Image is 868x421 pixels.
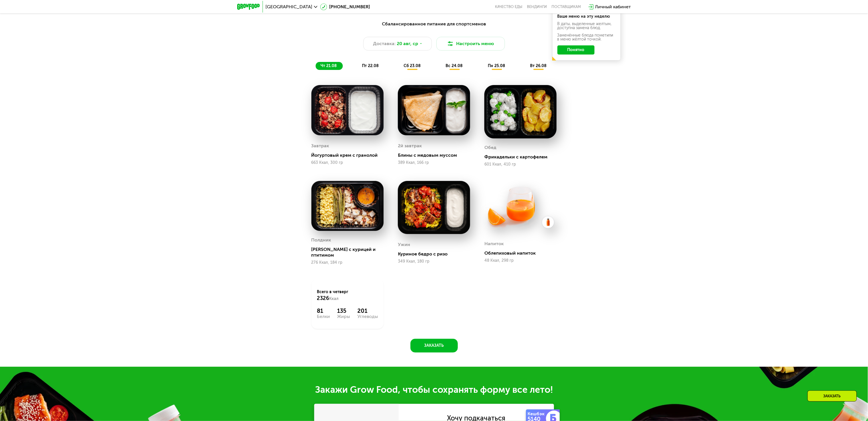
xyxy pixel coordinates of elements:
[495,5,523,9] a: Качество еды
[329,296,339,301] span: Ккал
[527,5,547,9] a: Вендинги
[398,240,410,249] div: Ужин
[484,162,557,167] div: 601 Ккал, 410 гр
[398,152,475,158] div: Блины с медовым муссом
[484,239,504,248] div: Напиток
[557,15,616,19] div: Ваше меню на эту неделю
[357,314,378,319] div: Углеводы
[357,307,378,314] div: 201
[528,412,547,416] div: Кешбэк
[317,289,378,302] div: Всего в четверг
[311,260,384,265] div: 276 Ккал, 184 гр
[557,45,595,55] button: Понятно
[397,40,418,47] span: 20 авг, ср
[484,258,557,263] div: 48 Ккал, 298 гр
[337,314,350,319] div: Жиры
[530,63,547,68] span: вт 26.08
[446,63,463,68] span: вс 24.08
[317,314,330,319] div: Белки
[337,307,350,314] div: 135
[807,390,857,402] div: Заказать
[552,5,581,9] div: поставщикам
[398,142,422,150] div: 2й завтрак
[373,40,396,47] span: Доставка:
[398,160,470,165] div: 389 Ккал, 166 гр
[484,143,496,152] div: Обед
[317,307,330,314] div: 81
[595,3,631,10] div: Личный кабинет
[398,251,475,257] div: Куриное бедро с ризо
[398,259,470,264] div: 349 Ккал, 180 гр
[404,63,421,68] span: сб 23.08
[266,5,313,9] span: [GEOGRAPHIC_DATA]
[320,3,370,10] a: [PHONE_NUMBER]
[265,21,603,28] div: Сбалансированное питание для спортсменов
[321,63,337,68] span: чт 21.08
[311,152,388,158] div: Йогуртовый крем с гранолой
[488,63,505,68] span: пн 25.08
[317,295,329,301] span: 2326
[311,247,388,258] div: [PERSON_NAME] с курицей и птитимом
[362,63,379,68] span: пт 22.08
[436,37,505,51] button: Настроить меню
[410,339,458,352] button: Заказать
[557,33,616,41] div: Заменённые блюда пометили в меню жёлтой точкой.
[311,160,384,165] div: 663 Ккал, 300 гр
[484,154,561,160] div: Фрикадельки с картофелем
[484,250,561,256] div: Облепиховый напиток
[311,142,329,150] div: Завтрак
[557,22,616,30] div: В даты, выделенные желтым, доступна замена блюд.
[311,236,331,244] div: Полдник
